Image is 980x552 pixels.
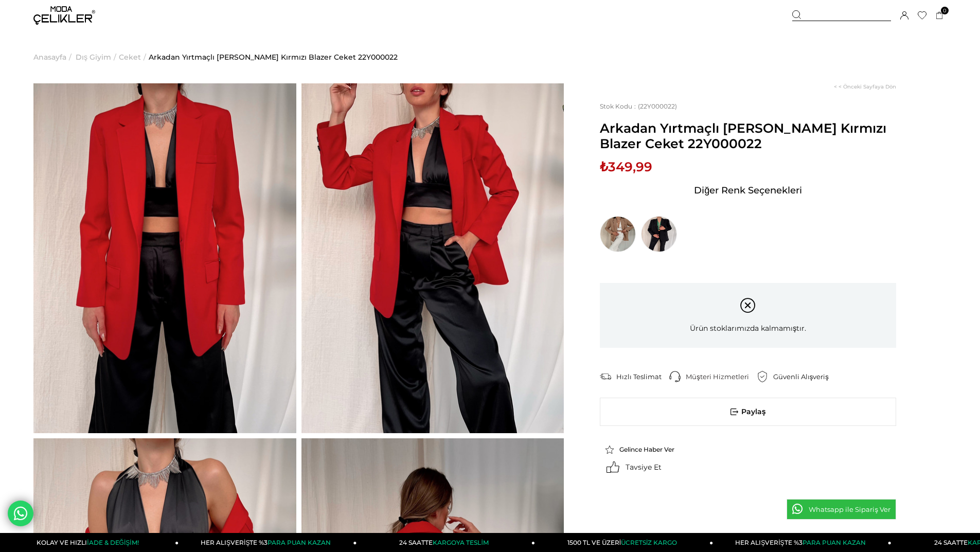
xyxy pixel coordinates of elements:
img: call-center.png [669,371,681,382]
span: 0 [941,7,949,14]
span: ₺349,99 [600,159,652,174]
li: > [33,31,74,83]
span: Diğer Renk Seçenekleri [694,182,802,199]
a: 1500 TL VE ÜZERİÜCRETSİZ KARGO [535,533,713,552]
li: > [119,31,149,83]
div: Hızlı Teslimat [616,372,669,381]
a: Anasayfa [33,31,66,83]
a: < < Önceki Sayfaya Dön [834,83,896,90]
img: Arkadan Yırtmaçlı Damaris Kadın Kırmızı Blazer Ceket 22Y000022 [301,83,564,433]
span: Gelince Haber Ver [619,446,674,453]
div: Ürün stoklarımızda kalmamıştır. [600,283,896,348]
span: KARGOYA TESLİM [433,539,488,546]
img: logo [33,6,95,25]
a: 24 SAATTEKARGOYA TESLİM [357,533,535,552]
div: Müşteri Hizmetleri [686,372,757,381]
a: HER ALIŞVERİŞTE %3PARA PUAN KAZAN [179,533,357,552]
img: security.png [757,371,768,382]
a: 0 [936,12,943,20]
li: > [76,31,119,83]
a: Gelince Haber Ver [605,445,693,454]
span: (22Y000022) [600,102,677,110]
span: PARA PUAN KAZAN [268,539,331,546]
a: Ceket [119,31,141,83]
span: Tavsiye Et [626,462,662,472]
img: Arkadan Yırtmaçlı Damaris Kadın Siyah Blazer Ceket 22Y000022 [641,216,677,252]
div: Güvenli Alışveriş [773,372,836,381]
a: Whatsapp ile Sipariş Ver [787,499,896,520]
img: Arkadan Yırtmaçlı Damaris Kadın Camel Blazer Ceket 22Y000022 [600,216,636,252]
span: Paylaş [600,398,896,425]
span: İADE & DEĞİŞİM! [87,539,138,546]
a: KOLAY VE HIZLIİADE & DEĞİŞİM! [1,533,179,552]
span: Stok Kodu [600,102,638,110]
a: HER ALIŞVERİŞTE %3PARA PUAN KAZAN [713,533,891,552]
span: ÜCRETSİZ KARGO [621,539,677,546]
span: PARA PUAN KAZAN [803,539,866,546]
img: Arkadan Yırtmaçlı Damaris Kadın Kırmızı Blazer Ceket 22Y000022 [33,83,296,433]
span: Arkadan Yırtmaçlı [PERSON_NAME] Kırmızı Blazer Ceket 22Y000022 [600,120,896,151]
a: Dış Giyim [76,31,111,83]
img: shipping.png [600,371,611,382]
a: Arkadan Yırtmaçlı [PERSON_NAME] Kırmızı Blazer Ceket 22Y000022 [149,31,398,83]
